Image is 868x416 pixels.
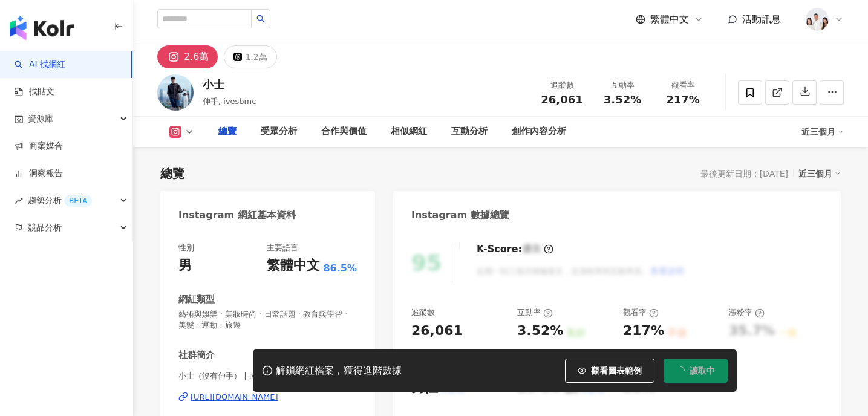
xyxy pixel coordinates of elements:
div: 追蹤數 [539,79,585,91]
span: 3.52% [604,94,641,106]
a: 洞察報告 [15,167,63,180]
span: 活動訊息 [742,13,781,25]
span: 217% [666,94,700,106]
div: 男 [178,256,192,275]
div: 繁體中文 [267,256,320,275]
div: 觀看率 [623,307,659,318]
span: 資源庫 [28,105,53,132]
span: 觀看圖表範例 [591,366,642,375]
div: 互動率 [599,79,645,91]
button: 觀看圖表範例 [565,359,654,383]
div: 近三個月 [801,122,844,141]
div: 互動率 [517,307,553,318]
div: 最後更新日期：[DATE] [700,169,788,178]
span: 競品分析 [28,214,62,241]
span: 繁體中文 [650,13,689,26]
div: 網紅類型 [178,293,215,306]
div: 觀看率 [660,79,706,91]
a: [URL][DOMAIN_NAME] [178,392,357,403]
span: 趨勢分析 [28,187,92,214]
span: rise [15,197,23,205]
div: 近三個月 [798,166,841,181]
a: 找貼文 [15,86,54,98]
span: search [256,15,265,23]
div: 相似網紅 [391,125,427,139]
div: 總覽 [160,165,184,182]
div: Instagram 網紅基本資料 [178,209,296,222]
div: 26,061 [411,322,463,340]
div: 創作內容分析 [512,125,566,139]
div: 3.52% [517,322,563,340]
div: K-Score : [477,242,553,256]
button: 讀取中 [664,359,728,383]
img: 20231221_NR_1399_Small.jpg [806,8,829,31]
span: 藝術與娛樂 · 美妝時尚 · 日常話題 · 教育與學習 · 美髮 · 運動 · 旅遊 [178,309,357,331]
div: [URL][DOMAIN_NAME] [191,392,278,403]
span: 86.5% [323,262,357,275]
button: 2.6萬 [157,45,218,68]
div: 追蹤數 [411,307,435,318]
div: 主要語言 [267,242,298,253]
div: 解鎖網紅檔案，獲得進階數據 [276,365,402,377]
img: KOL Avatar [157,74,194,111]
div: 漲粉率 [729,307,765,318]
div: 2.6萬 [184,48,209,65]
span: 讀取中 [690,366,715,375]
a: 商案媒合 [15,140,63,152]
div: 性別 [178,242,194,253]
button: 1.2萬 [224,45,276,68]
div: 總覽 [218,125,237,139]
div: 1.2萬 [245,48,267,65]
span: loading [674,365,686,376]
div: 小士 [203,77,256,92]
img: logo [10,16,74,40]
a: searchAI 找網紅 [15,59,65,71]
div: BETA [64,195,92,207]
div: 互動分析 [451,125,488,139]
div: 受眾分析 [261,125,297,139]
div: 合作與價值 [321,125,367,139]
span: 26,061 [541,93,582,106]
div: Instagram 數據總覽 [411,209,509,222]
span: 伸手, ivesbmc [203,97,256,106]
div: 217% [623,322,664,340]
